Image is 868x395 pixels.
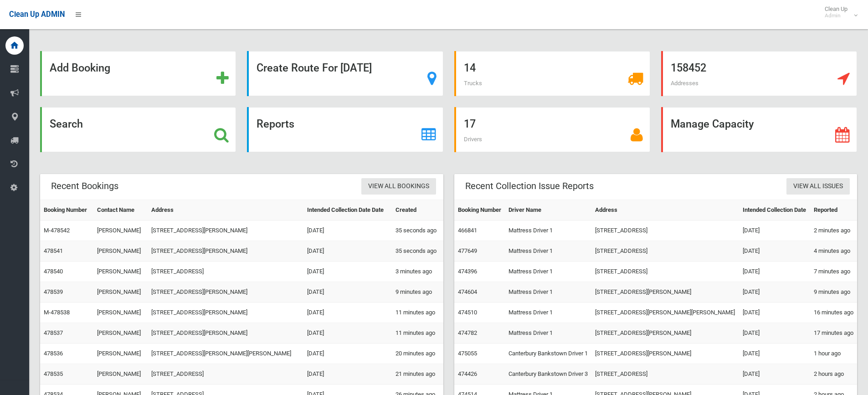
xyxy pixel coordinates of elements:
td: 21 minutes ago [392,364,443,385]
td: [DATE] [303,323,392,344]
a: 466841 [458,227,477,234]
td: 9 minutes ago [392,282,443,303]
a: 17 Drivers [454,107,650,152]
td: [DATE] [739,262,810,282]
th: Address [148,200,303,221]
span: Clean Up [820,5,857,19]
strong: Create Route For [DATE] [257,62,372,74]
a: View All Issues [786,178,850,195]
th: Created [392,200,443,221]
td: [STREET_ADDRESS][PERSON_NAME][PERSON_NAME] [591,303,739,323]
td: Canterbury Bankstown Driver 1 [505,344,592,364]
td: Mattress Driver 1 [505,282,592,303]
td: [DATE] [739,323,810,344]
td: [PERSON_NAME] [93,262,147,282]
td: [STREET_ADDRESS][PERSON_NAME] [148,323,303,344]
a: 14 Trucks [454,51,650,96]
span: Drivers [464,136,482,143]
td: 11 minutes ago [392,303,443,323]
td: 9 minutes ago [810,282,857,303]
a: 475055 [458,350,477,357]
td: [DATE] [303,221,392,241]
td: 1 hour ago [810,344,857,364]
td: [STREET_ADDRESS] [591,221,739,241]
a: Add Booking [40,51,236,96]
td: [STREET_ADDRESS] [148,364,303,385]
a: 474782 [458,329,477,336]
td: Mattress Driver 1 [505,221,592,241]
td: [DATE] [739,221,810,241]
a: 478540 [44,268,63,275]
td: 35 seconds ago [392,221,443,241]
td: 20 minutes ago [392,344,443,364]
strong: 158452 [671,62,706,74]
a: 158452 Addresses [661,51,857,96]
td: Mattress Driver 1 [505,241,592,262]
span: Addresses [671,80,699,87]
td: 3 minutes ago [392,262,443,282]
td: [STREET_ADDRESS][PERSON_NAME] [148,241,303,262]
td: [STREET_ADDRESS] [591,262,739,282]
a: 477649 [458,247,477,254]
td: [STREET_ADDRESS] [591,364,739,385]
td: [DATE] [739,364,810,385]
a: View All Bookings [361,178,436,195]
header: Recent Collection Issue Reports [454,177,605,195]
td: [STREET_ADDRESS][PERSON_NAME] [591,344,739,364]
strong: 14 [464,62,476,74]
strong: Manage Capacity [671,118,754,130]
td: [DATE] [739,241,810,262]
td: [STREET_ADDRESS][PERSON_NAME] [148,282,303,303]
td: 2 minutes ago [810,221,857,241]
td: [DATE] [303,282,392,303]
td: [PERSON_NAME] [93,282,147,303]
strong: Reports [257,118,294,130]
td: Canterbury Bankstown Driver 3 [505,364,592,385]
a: 478537 [44,329,63,336]
td: [DATE] [303,303,392,323]
a: 474426 [458,370,477,377]
td: 16 minutes ago [810,303,857,323]
td: [DATE] [303,262,392,282]
th: Driver Name [505,200,592,221]
td: [STREET_ADDRESS] [148,262,303,282]
td: [PERSON_NAME] [93,364,147,385]
a: Search [40,107,236,152]
td: [DATE] [739,344,810,364]
th: Reported [810,200,857,221]
a: 478535 [44,370,63,377]
a: M-478542 [44,227,70,234]
td: [STREET_ADDRESS][PERSON_NAME][PERSON_NAME] [148,344,303,364]
td: [DATE] [303,364,392,385]
td: [PERSON_NAME] [93,221,147,241]
a: Create Route For [DATE] [247,51,443,96]
a: 478536 [44,350,63,357]
td: [DATE] [303,241,392,262]
td: [PERSON_NAME] [93,344,147,364]
strong: 17 [464,118,476,130]
a: 478539 [44,288,63,295]
th: Booking Number [40,200,93,221]
a: M-478538 [44,309,70,316]
a: 478541 [44,247,63,254]
a: 474604 [458,288,477,295]
td: 2 hours ago [810,364,857,385]
td: [DATE] [303,344,392,364]
td: [STREET_ADDRESS][PERSON_NAME] [148,303,303,323]
th: Intended Collection Date Date [303,200,392,221]
td: [PERSON_NAME] [93,303,147,323]
th: Intended Collection Date [739,200,810,221]
span: Clean Up ADMIN [9,10,65,19]
a: Reports [247,107,443,152]
td: 11 minutes ago [392,323,443,344]
td: Mattress Driver 1 [505,303,592,323]
a: Manage Capacity [661,107,857,152]
td: [PERSON_NAME] [93,241,147,262]
td: [DATE] [739,282,810,303]
small: Admin [825,12,847,19]
td: 7 minutes ago [810,262,857,282]
th: Address [591,200,739,221]
header: Recent Bookings [40,177,129,195]
td: [PERSON_NAME] [93,323,147,344]
td: Mattress Driver 1 [505,323,592,344]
